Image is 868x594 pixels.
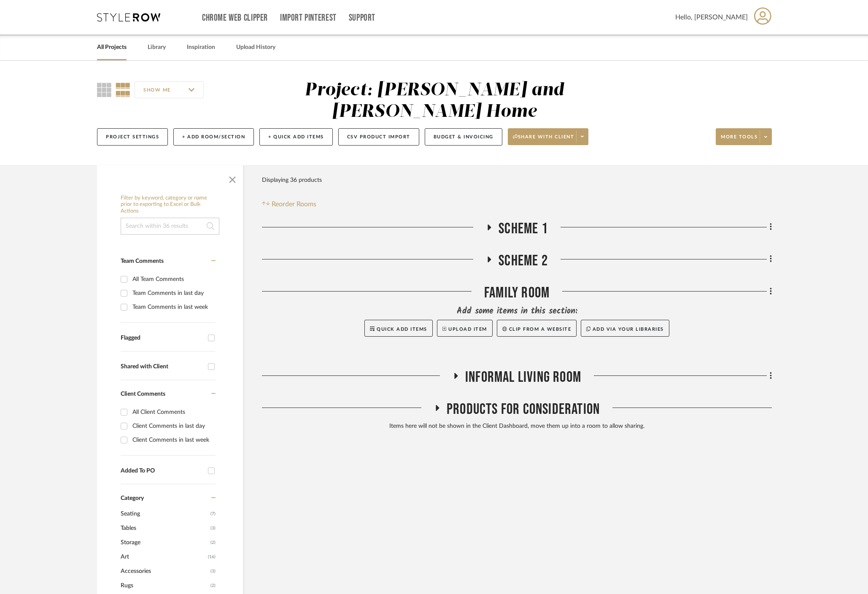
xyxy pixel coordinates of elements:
span: Scheme 1 [499,220,548,238]
span: Hello, [PERSON_NAME] [675,12,748,22]
button: Clip from a website [497,320,577,337]
a: Inspiration [187,42,215,53]
span: (7) [210,507,216,521]
a: Import Pinterest [280,14,337,22]
span: Art [121,550,206,564]
a: All Projects [97,42,127,53]
button: Share with client [508,128,589,145]
span: Rugs [121,578,208,593]
div: Add some items in this section: [262,305,772,317]
a: Support [349,14,375,22]
span: (2) [210,579,216,592]
span: (3) [210,564,216,578]
span: Tables [121,521,208,535]
a: Upload History [236,42,275,53]
div: Client Comments in last day [132,419,213,433]
span: Seating [121,507,208,521]
div: All Team Comments [132,273,213,286]
div: Client Comments in last week [132,433,213,447]
div: Project: [PERSON_NAME] and [PERSON_NAME] Home [305,81,564,121]
span: Quick Add Items [377,327,427,332]
div: Flagged [121,335,204,342]
div: Team Comments in last week [132,300,213,314]
button: Close [224,170,241,186]
span: Reorder Rooms [272,199,316,209]
span: Scheme 2 [499,252,548,270]
span: Category [121,495,144,502]
button: + Quick Add Items [259,128,333,146]
span: Team Comments [121,258,164,264]
button: Add via your libraries [581,320,669,337]
button: Quick Add Items [364,320,433,337]
span: Storage [121,535,208,550]
span: (3) [210,521,216,535]
button: Budget & Invoicing [425,128,502,146]
span: (2) [210,536,216,549]
div: Items here will not be shown in the Client Dashboard, move them up into a room to allow sharing. [262,422,772,431]
div: Displaying 36 products [262,172,322,189]
span: Accessories [121,564,208,578]
button: More tools [716,128,772,145]
span: (16) [208,550,216,564]
button: Upload Item [437,320,493,337]
span: Products For Consideration [447,400,600,418]
div: Shared with Client [121,363,204,370]
button: CSV Product Import [338,128,419,146]
button: Reorder Rooms [262,199,316,209]
span: Share with client [513,134,574,146]
a: Library [148,42,166,53]
button: + Add Room/Section [173,128,254,146]
div: Added To PO [121,467,204,475]
input: Search within 36 results [121,218,219,235]
a: Chrome Web Clipper [202,14,268,22]
div: Team Comments in last day [132,286,213,300]
span: More tools [721,134,757,146]
span: Informal Living Room [465,368,581,386]
h6: Filter by keyword, category or name prior to exporting to Excel or Bulk Actions [121,195,219,215]
button: Project Settings [97,128,168,146]
div: All Client Comments [132,405,213,419]
span: Client Comments [121,391,165,397]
